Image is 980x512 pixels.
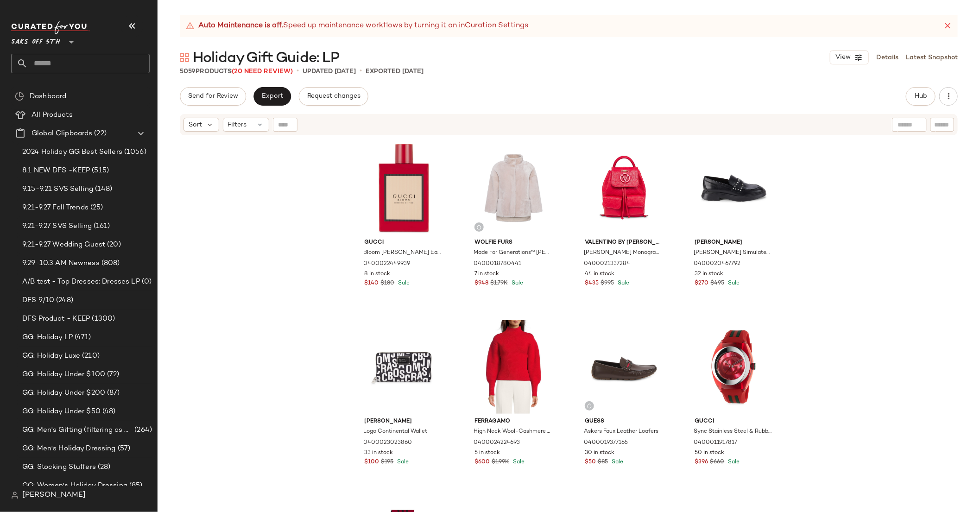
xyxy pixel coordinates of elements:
[116,443,131,454] span: (57)
[105,388,120,398] span: (87)
[584,260,630,268] span: 0400021337284
[474,260,521,268] span: 0400018780441
[585,279,599,288] span: $435
[253,87,291,106] button: Export
[232,68,293,75] span: (20 Need Review)
[32,110,73,120] span: All Products
[695,449,724,457] span: 50 in stock
[32,128,92,139] span: Global Clipboards
[22,480,127,491] span: GG: Women's Holiday Dressing
[198,20,283,32] strong: Auto Maintenance is off.
[22,202,89,213] span: 9.21-9.27 Fall Trends
[30,91,66,102] span: Dashboard
[22,314,90,324] span: DFS Product - KEEP
[22,147,122,158] span: 2024 Holiday GG Best Sellers
[22,332,73,343] span: GG: Holiday LP
[695,417,773,426] span: Gucci
[22,425,133,436] span: GG: Men's Gifting (filtering as women's)
[585,417,663,426] span: Guess
[365,458,379,467] span: $100
[835,54,851,61] span: View
[906,87,936,106] button: Hub
[710,458,724,467] span: $660
[105,240,121,250] span: (20)
[585,449,614,457] span: 30 in stock
[364,439,412,447] span: 0400023023860
[73,332,91,343] span: (471)
[598,458,608,467] span: $85
[188,93,238,100] span: Send for Review
[474,249,552,257] span: Made For Generations™ [PERSON_NAME] Cape
[366,67,424,76] p: Exported [DATE]
[587,403,592,409] img: svg%3e
[22,240,105,250] span: 9.21-9.27 Wedding Guest
[22,388,105,398] span: GG: Holiday Under $200
[357,141,450,235] img: 0400022449939
[92,221,110,232] span: (161)
[511,459,525,465] span: Sale
[584,249,662,257] span: [PERSON_NAME] Monogram Embossed Leather Backpack
[11,21,90,34] img: cfy_white_logo.C9jOOHJF.svg
[467,320,560,414] img: 0400024224693_RED
[474,428,552,436] span: High Neck Wool-Cashmere Top
[601,279,614,288] span: $995
[22,277,140,287] span: A/B test - Top Dresses: Dresses LP
[365,270,391,278] span: 8 in stock
[694,439,737,447] span: 0400011917817
[695,270,723,278] span: 32 in stock
[189,120,202,130] span: Sort
[360,66,362,77] span: •
[11,32,60,48] span: Saks OFF 5TH
[474,458,490,467] span: $600
[180,67,293,76] div: Products
[695,458,708,467] span: $396
[474,270,499,278] span: 7 in stock
[180,53,189,62] img: svg%3e
[474,439,520,447] span: 0400024224693
[185,20,528,32] div: Speed up maintenance workflows by turning it on in
[467,141,560,235] img: 0400018780441_VANILLA
[22,490,86,501] span: [PERSON_NAME]
[364,249,442,257] span: Bloom [PERSON_NAME] Eau de Parfum
[180,87,246,106] button: Send for Review
[22,184,93,195] span: 9.15-9.21 SVS Selling
[22,221,92,232] span: 9.21-9.27 SVS Selling
[22,462,96,473] span: GG: Stocking Stuffers
[22,369,105,380] span: GG: Holiday Under $100
[22,351,80,361] span: GG: Holiday Luxe
[93,184,113,195] span: (148)
[54,295,73,306] span: (248)
[584,428,658,436] span: Askers Faux Leather Loafers
[100,258,120,269] span: (808)
[228,120,247,130] span: Filters
[365,279,379,288] span: $140
[694,249,772,257] span: [PERSON_NAME] Simulated Pearl Studded Leather Loafers
[585,458,596,467] span: $50
[830,51,869,64] button: View
[105,369,120,380] span: (72)
[261,93,283,100] span: Export
[381,279,395,288] span: $180
[80,351,100,361] span: (210)
[577,320,670,414] img: 0400019377165_BROWN
[299,87,368,106] button: Request changes
[96,462,111,473] span: (28)
[364,428,428,436] span: Logo Continental Wallet
[585,239,663,247] span: Valentino by [PERSON_NAME]
[695,279,708,288] span: $270
[687,141,780,235] img: 0400020467792_BLACK
[90,165,109,176] span: (515)
[687,320,780,414] img: 0400011917817
[22,295,54,306] span: DFS 9/10
[22,258,100,269] span: 9.29-10.3 AM Newness
[15,92,24,101] img: svg%3e
[726,280,740,286] span: Sale
[140,277,152,287] span: (0)
[490,279,508,288] span: $1.79K
[476,224,482,230] img: svg%3e
[101,406,116,417] span: (48)
[127,480,143,491] span: (85)
[584,439,628,447] span: 0400019377165
[90,314,115,324] span: (1300)
[726,459,740,465] span: Sale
